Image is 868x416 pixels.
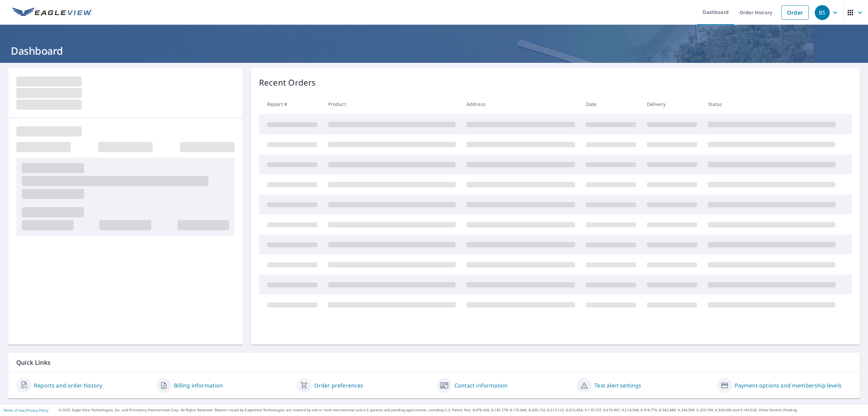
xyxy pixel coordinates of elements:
a: Contact information [454,381,508,390]
p: Recent Orders [259,76,316,89]
p: © 2025 Eagle View Technologies, Inc. and Pictometry International Corp. All Rights Reserved. Repo... [59,408,865,413]
p: | [3,408,48,412]
a: Terms of Use [3,408,24,413]
th: Address [461,94,580,114]
a: Payment options and membership levels [735,381,842,390]
a: Billing information [174,381,223,390]
div: BS [815,5,830,20]
a: Order preferences [314,381,363,390]
p: Quick Links [16,358,852,367]
a: Order [781,5,809,20]
th: Delivery [642,94,703,114]
th: Date [580,94,642,114]
a: Privacy Policy [26,408,48,413]
a: Text alert settings [594,381,641,390]
th: Product [323,94,461,114]
h1: Dashboard [8,44,860,58]
th: Report # [259,94,323,114]
img: EV Logo [12,7,92,18]
a: Reports and order history [34,381,102,390]
th: Status [703,94,841,114]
